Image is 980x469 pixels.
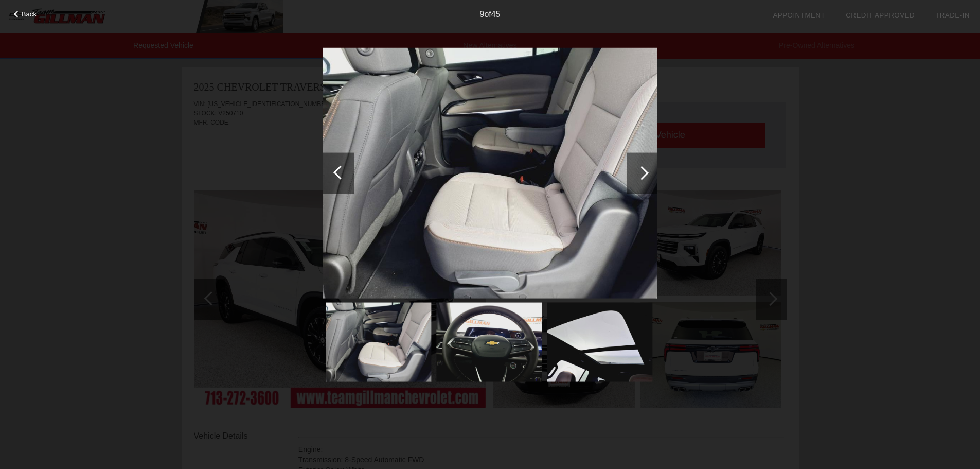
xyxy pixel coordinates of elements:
span: 45 [491,10,501,19]
a: Appointment [773,11,825,19]
img: 927d9bae0531c2ff830d23a7eeb1f934.jpg [547,303,652,382]
img: 17eae3684396e30472a7183b3dce8466.jpg [436,303,542,382]
img: d38fc0109f98abc06de93cb35909cec6.jpg [326,303,431,382]
img: d38fc0109f98abc06de93cb35909cec6.jpg [323,47,657,299]
span: 9 [479,10,484,19]
span: Back [22,10,37,18]
a: Trade-In [935,11,970,19]
a: Credit Approved [846,11,915,19]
